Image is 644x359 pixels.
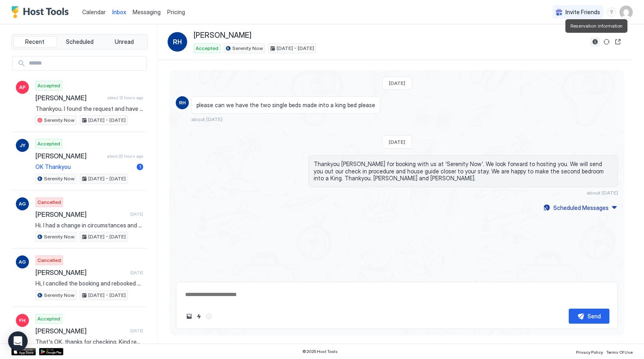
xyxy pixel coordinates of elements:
[196,102,375,109] span: please can we have the two single beds made into a king bed please
[602,37,611,47] button: Sync reservation
[167,9,185,16] span: Pricing
[184,311,194,321] button: Upload image
[194,31,251,40] span: [PERSON_NAME]
[607,7,616,17] div: menu
[133,9,161,15] span: Messaging
[606,350,633,355] span: Terms Of Use
[35,210,127,218] span: [PERSON_NAME]
[82,9,106,15] span: Calendar
[82,8,106,16] a: Calendar
[26,56,146,70] input: Input Field
[112,8,126,16] a: Inbox
[37,315,60,322] span: Accepted
[8,331,28,351] div: Open Intercom Messenger
[107,154,143,159] span: about 22 hours ago
[35,222,143,229] span: Hi. I had a change in circumstances and had to cancel on booking. Thanks for checking
[35,327,127,335] span: [PERSON_NAME]
[88,117,126,124] span: [DATE] - [DATE]
[587,312,601,320] div: Send
[39,348,63,355] a: Google Play Store
[44,233,74,240] span: Serenity Now
[44,117,74,124] span: Serenity Now
[302,349,338,354] span: © 2025 Host Tools
[191,116,223,122] span: about [DATE]
[37,82,60,89] span: Accepted
[44,292,74,299] span: Serenity Now
[133,8,161,16] a: Messaging
[542,202,618,213] button: Scheduled Messages
[130,328,143,333] span: [DATE]
[112,9,126,15] span: Inbox
[35,338,143,346] span: That's OK, thanks for checking. Kind regards, [PERSON_NAME]
[58,36,101,48] button: Scheduled
[35,105,143,112] span: Thankyou. I found the request and have accepted. It is all locked in. [PERSON_NAME]
[11,6,72,18] a: Host Tools Logo
[389,139,405,145] span: [DATE]
[88,233,126,240] span: [DATE] - [DATE]
[107,95,143,100] span: about 12 hours ago
[13,36,57,48] button: Recent
[19,200,26,208] span: AG
[179,99,186,106] span: RH
[25,38,44,45] span: Recent
[277,45,314,52] span: [DATE] - [DATE]
[569,309,609,324] button: Send
[570,22,623,30] span: Reservation information
[620,6,633,19] div: User profile
[20,142,26,149] span: JY
[66,38,94,45] span: Scheduled
[35,152,104,160] span: [PERSON_NAME]
[115,38,134,45] span: Unread
[19,317,26,324] span: FH
[88,292,126,299] span: [DATE] - [DATE]
[196,45,218,52] span: Accepted
[314,160,613,182] span: Thankyou [PERSON_NAME] for booking with us at ‘Serenity Now’. We look forward to hosting you. We ...
[194,311,204,321] button: Quick reply
[576,347,603,356] a: Privacy Policy
[37,199,61,206] span: Cancelled
[88,175,126,182] span: [DATE] - [DATE]
[35,268,127,277] span: [PERSON_NAME]
[37,257,61,264] span: Cancelled
[576,350,603,355] span: Privacy Policy
[103,36,146,48] button: Unread
[232,45,263,52] span: Serenity Now
[606,347,633,356] a: Terms Of Use
[613,37,623,47] button: Open reservation
[587,190,618,196] span: about [DATE]
[37,140,60,147] span: Accepted
[130,270,143,275] span: [DATE]
[11,348,36,355] a: App Store
[35,94,104,102] span: [PERSON_NAME]
[11,34,148,50] div: tab-group
[565,9,600,16] span: Invite Friends
[19,258,26,266] span: AG
[130,212,143,217] span: [DATE]
[139,164,141,170] span: 1
[44,175,74,182] span: Serenity Now
[19,84,26,91] span: AP
[590,37,600,47] button: Reservation information
[35,163,133,171] span: OK Thankyou
[173,37,182,47] span: RH
[35,280,143,287] span: Hi, I canclled the booking and rebooked again.. hope that went in smoothly :) ? can we still get ...
[553,203,609,212] div: Scheduled Messages
[389,80,405,86] span: [DATE]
